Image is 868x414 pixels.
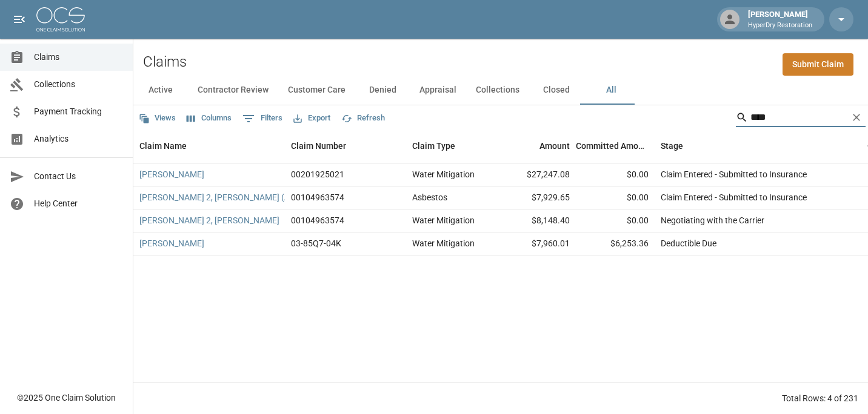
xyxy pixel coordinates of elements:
div: $7,929.65 [497,186,576,209]
div: Asbestos [412,191,447,203]
p: HyperDry Restoration [748,21,812,31]
div: $6,253.36 [576,232,655,255]
button: Closed [529,76,584,105]
h2: Claims [143,53,187,71]
button: Contractor Review [188,76,278,105]
a: Submit Claim [783,53,853,76]
div: Amount [497,129,576,163]
button: Active [133,76,188,105]
div: Water Mitigation [412,168,475,180]
button: Show filters [239,109,285,128]
a: [PERSON_NAME] 2, [PERSON_NAME] (ASB) [139,191,303,203]
div: 00201925021 [291,168,344,180]
div: 00104963574 [291,191,344,203]
button: open drawer [7,7,32,31]
div: Claim Number [291,129,346,163]
span: Collections [34,78,123,91]
span: Analytics [34,133,123,145]
div: Total Rows: 4 of 231 [782,392,858,404]
button: Views [136,109,179,128]
span: Help Center [34,197,123,210]
div: $0.00 [576,209,655,232]
div: Claim Entered - Submitted to Insurance [661,191,807,203]
div: dynamic tabs [133,76,868,105]
div: Claim Number [285,129,406,163]
div: Stage [655,129,836,163]
div: Claim Type [406,129,497,163]
div: $7,960.01 [497,232,576,255]
button: Select columns [184,109,235,128]
div: Stage [661,129,683,163]
div: 03-85Q7-04K [291,237,341,249]
button: All [584,76,638,105]
div: Negotiating with the Carrier [661,214,764,226]
button: Clear [847,108,866,126]
img: ocs-logo-white-transparent.png [36,7,85,31]
button: Collections [466,76,529,105]
div: Deductible Due [661,237,716,249]
button: Refresh [338,109,388,128]
div: Claim Name [133,129,285,163]
div: $0.00 [576,163,655,186]
a: [PERSON_NAME] 2, [PERSON_NAME] [139,214,279,226]
div: $8,148.40 [497,209,576,232]
button: Appraisal [410,76,466,105]
button: Denied [355,76,410,105]
button: Customer Care [278,76,355,105]
div: $0.00 [576,186,655,209]
div: $27,247.08 [497,163,576,186]
div: Committed Amount [576,129,649,163]
span: Claims [34,51,123,64]
div: © 2025 One Claim Solution [17,392,116,404]
div: Amount [539,129,570,163]
div: [PERSON_NAME] [743,8,817,30]
a: [PERSON_NAME] [139,237,204,249]
a: [PERSON_NAME] [139,168,204,180]
span: Contact Us [34,170,123,183]
div: Water Mitigation [412,237,475,249]
div: Water Mitigation [412,214,475,226]
div: Search [736,108,866,130]
div: Claim Name [139,129,187,163]
button: Export [290,109,333,128]
div: Claim Type [412,129,455,163]
span: Payment Tracking [34,105,123,118]
div: Committed Amount [576,129,655,163]
div: Claim Entered - Submitted to Insurance [661,168,807,180]
div: 00104963574 [291,214,344,226]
